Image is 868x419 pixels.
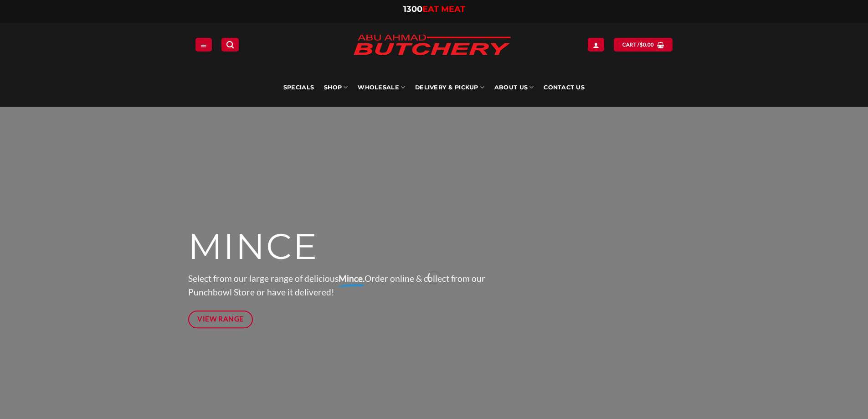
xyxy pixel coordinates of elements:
a: View Range [188,310,253,328]
span: View Range [197,313,244,325]
a: SHOP [324,68,348,107]
a: 1300EAT MEAT [403,4,465,14]
span: 1300 [403,4,422,14]
span: Cart / [622,41,654,49]
span: EAT MEAT [422,4,465,14]
span: MINCE [188,225,318,269]
a: Menu [195,38,212,51]
a: Contact Us [544,68,585,107]
a: Login [588,38,604,51]
a: Search [221,38,239,51]
a: Specials [283,68,314,107]
a: Wholesale [358,68,405,107]
strong: Mince. [339,273,365,284]
span: Select from our large range of delicious Order online & collect from our Punchbowl Store or have ... [188,273,485,298]
bdi: 0.00 [640,41,654,47]
a: About Us [494,68,534,107]
a: Delivery & Pickup [415,68,484,107]
img: Abu Ahmad Butchery [345,28,519,63]
span: $ [640,41,643,49]
a: View cart [614,38,673,51]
